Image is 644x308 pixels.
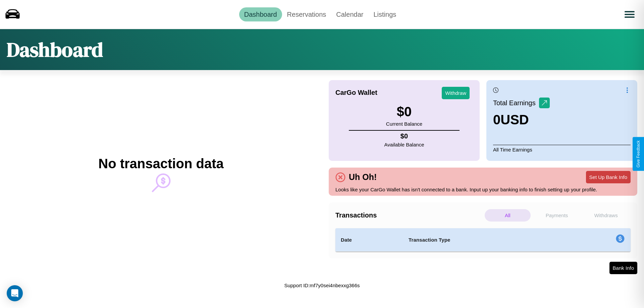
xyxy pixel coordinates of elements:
[485,209,531,222] p: All
[384,140,424,149] p: Available Balance
[609,262,637,274] button: Bank Info
[341,236,398,244] h4: Date
[534,209,580,222] p: Payments
[409,236,561,244] h4: Transaction Type
[493,97,539,109] p: Total Earnings
[586,171,631,183] button: Set Up Bank Info
[368,7,401,21] a: Listings
[335,185,631,194] p: Looks like your CarGo Wallet has isn't connected to a bank. Input up your banking info to finish ...
[493,145,631,154] p: All Time Earnings
[7,36,103,63] h1: Dashboard
[583,209,629,222] p: Withdraws
[335,228,631,252] table: simple table
[284,281,360,290] p: Support ID: mf7y0sei4nbexxg366s
[386,119,422,128] p: Current Balance
[335,89,377,97] h4: CarGo Wallet
[386,104,422,119] h3: $ 0
[493,112,550,127] h3: 0 USD
[239,7,282,21] a: Dashboard
[98,156,223,171] h2: No transaction data
[442,87,470,99] button: Withdraw
[7,285,23,301] div: Open Intercom Messenger
[335,211,483,219] h4: Transactions
[282,7,331,21] a: Reservations
[331,7,368,21] a: Calendar
[345,172,380,182] h4: Uh Oh!
[384,132,424,140] h4: $ 0
[636,140,641,168] div: Give Feedback
[620,5,639,24] button: Open menu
